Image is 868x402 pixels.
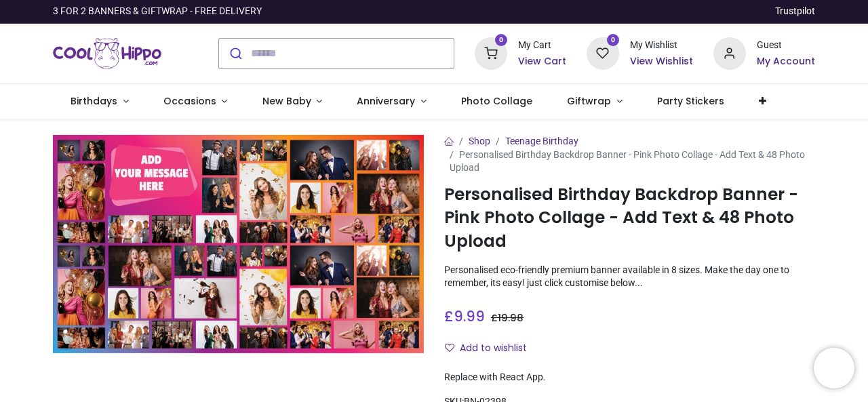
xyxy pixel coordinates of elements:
a: View Cart [518,55,566,68]
div: Replace with React App. [444,371,815,384]
button: Submit [219,39,251,68]
a: My Account [757,55,815,68]
span: 9.99 [454,306,485,326]
a: Anniversary [340,84,444,119]
a: Birthdays [53,84,146,119]
span: Personalised Birthday Backdrop Banner - Pink Photo Collage - Add Text & 48 Photo Upload [450,149,805,174]
iframe: Brevo live chat [814,348,854,388]
span: Occasions [163,94,216,108]
i: Add to wishlist [445,343,454,353]
div: My Cart [518,39,566,52]
a: Teenage Birthday [505,136,578,146]
sup: 0 [607,34,620,47]
button: Add to wishlistAdd to wishlist [444,337,538,360]
span: Anniversary [357,94,415,108]
a: View Wishlist [630,55,693,68]
div: Guest [757,39,815,52]
a: Shop [469,136,490,146]
span: 19.98 [498,311,524,325]
span: £ [491,311,524,325]
a: Occasions [146,84,245,119]
img: Personalised Birthday Backdrop Banner - Pink Photo Collage - Add Text & 48 Photo Upload [53,135,424,353]
div: My Wishlist [630,39,693,52]
h1: Personalised Birthday Backdrop Banner - Pink Photo Collage - Add Text & 48 Photo Upload [444,183,815,253]
span: Birthdays [71,94,117,108]
a: Giftwrap [550,84,640,119]
div: 3 FOR 2 BANNERS & GIFTWRAP - FREE DELIVERY [53,5,262,18]
a: Logo of Cool Hippo [53,35,161,73]
span: £ [444,306,485,326]
a: 0 [587,47,619,58]
sup: 0 [495,34,508,47]
span: Party Stickers [657,94,724,108]
p: Personalised eco-friendly premium banner available in 8 sizes. Make the day one to remember, its ... [444,264,815,290]
img: Cool Hippo [53,35,161,73]
span: Giftwrap [567,94,611,108]
span: Photo Collage [461,94,532,108]
a: 0 [475,47,507,58]
span: New Baby [262,94,311,108]
a: Trustpilot [775,5,815,18]
a: New Baby [245,84,340,119]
